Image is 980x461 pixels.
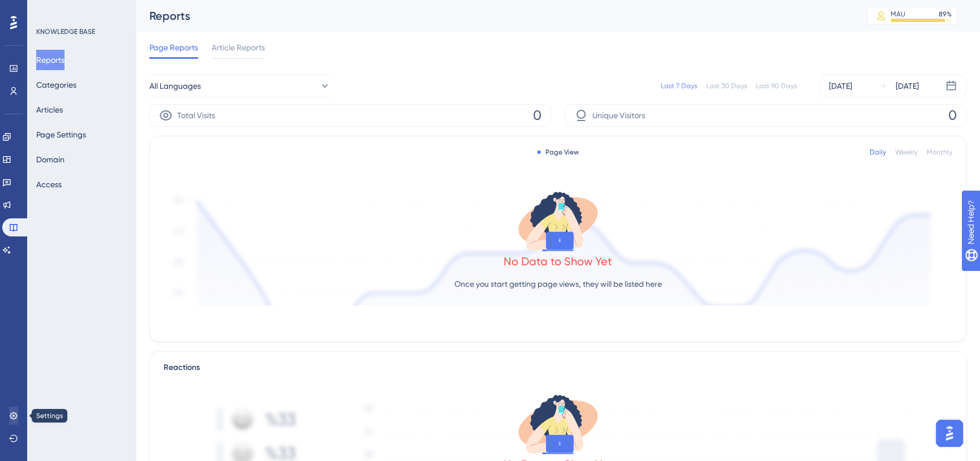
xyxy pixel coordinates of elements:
[177,109,215,122] span: Total Visits
[149,79,201,93] span: All Languages
[939,10,952,19] div: 89 %
[896,79,919,93] div: [DATE]
[149,41,198,54] span: Page Reports
[756,81,797,91] div: Last 90 Days
[504,253,612,269] div: No Data to Show Yet
[927,148,952,157] div: Monthly
[164,361,952,374] div: Reactions
[895,148,918,157] div: Weekly
[592,109,645,122] span: Unique Visitors
[27,3,71,16] span: Need Help?
[36,149,65,170] button: Domain
[538,148,579,157] div: Page View
[932,416,966,450] iframe: UserGuiding AI Assistant Launcher
[36,50,65,70] button: Reports
[533,106,541,124] span: 0
[706,81,747,91] div: Last 30 Days
[829,79,852,93] div: [DATE]
[212,41,265,54] span: Article Reports
[454,277,662,291] p: Once you start getting page views, they will be listed here
[149,75,330,97] button: All Languages
[149,8,839,24] div: Reports
[36,124,86,145] button: Page Settings
[36,174,62,195] button: Access
[36,27,95,36] div: KNOWLEDGE BASE
[891,10,905,19] div: MAU
[36,100,63,120] button: Articles
[661,81,697,91] div: Last 7 Days
[948,106,957,124] span: 0
[36,75,76,95] button: Categories
[870,148,886,157] div: Daily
